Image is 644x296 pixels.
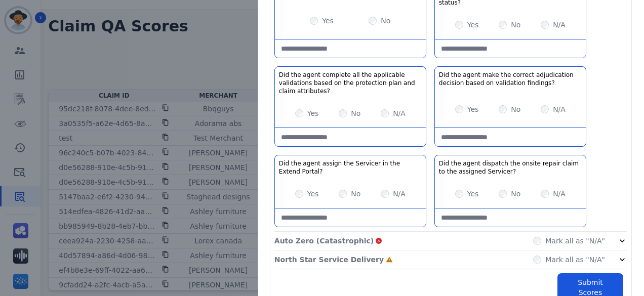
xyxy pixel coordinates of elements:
[279,159,422,176] h3: Did the agent assign the Servicer in the Extend Portal?
[274,236,374,246] p: Auto Zero (Catastrophic)
[511,189,520,199] label: No
[553,189,566,199] label: N/A
[274,255,384,265] p: North Star Service Delivery
[322,16,334,26] label: Yes
[351,108,360,118] label: No
[439,159,582,176] h3: Did the agent dispatch the onsite repair claim to the assigned Servicer?
[393,189,406,199] label: N/A
[545,255,605,265] label: Mark all as "N/A"
[545,236,605,246] label: Mark all as "N/A"
[307,108,319,118] label: Yes
[351,189,360,199] label: No
[553,104,566,114] label: N/A
[511,20,520,30] label: No
[553,20,566,30] label: N/A
[467,20,479,30] label: Yes
[307,189,319,199] label: Yes
[381,16,390,26] label: No
[393,108,406,118] label: N/A
[439,71,582,87] h3: Did the agent make the correct adjudication decision based on validation findings?
[467,189,479,199] label: Yes
[467,104,479,114] label: Yes
[511,104,520,114] label: No
[279,71,422,95] h3: Did the agent complete all the applicable validations based on the protection plan and claim attr...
